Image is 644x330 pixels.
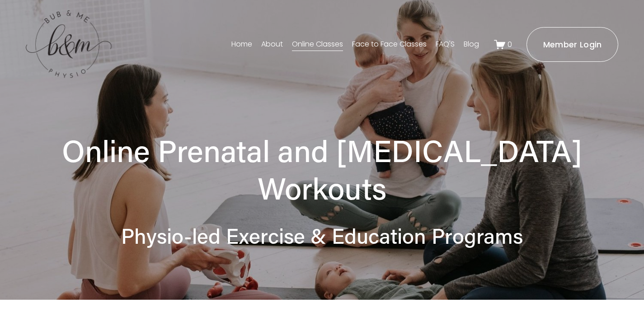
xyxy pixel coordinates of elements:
span: 0 [508,39,512,50]
ms-portal-inner: Member Login [543,39,602,50]
a: Home [231,37,252,52]
h1: Online Prenatal and [MEDICAL_DATA] Workouts [26,132,618,207]
a: 0 items in cart [494,39,512,50]
img: bubandme [26,9,112,79]
a: Face to Face Classes [352,37,427,52]
a: FAQ'S [436,37,455,52]
h2: Physio-led Exercise & Education Programs [26,222,618,250]
a: Member Login [526,27,618,62]
a: Blog [464,37,479,52]
a: About [261,37,283,52]
a: Online Classes [292,37,343,52]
